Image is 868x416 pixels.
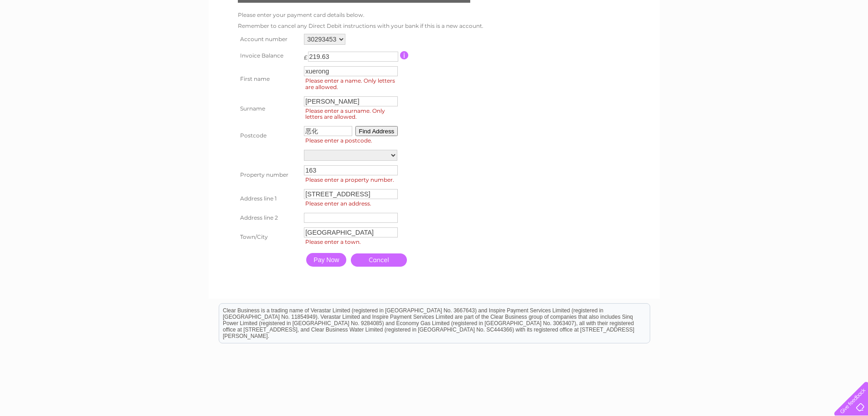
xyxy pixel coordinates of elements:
[236,163,302,187] th: Property number
[789,39,802,46] a: Blog
[304,237,401,247] span: Please enter a town.
[304,106,401,122] span: Please enter a surname. Only letters are allowed.
[236,32,302,47] th: Account number
[236,94,302,124] th: Surname
[236,64,302,94] th: First name
[807,39,830,46] a: Contact
[400,51,409,59] input: Information
[219,5,650,44] div: Clear Business is a trading name of Verastar Limited (registered in [GEOGRAPHIC_DATA] No. 3667643...
[304,76,401,92] span: Please enter a name. Only letters are allowed.
[236,211,302,225] th: Address line 2
[838,39,859,46] a: Log out
[304,49,308,61] td: £
[306,253,346,267] input: Pay Now
[696,5,759,16] a: 0333 014 3131
[236,47,302,64] th: Invoice Balance
[304,199,401,208] span: Please enter an address.
[31,24,77,52] img: logo.png
[236,225,302,249] th: Town/City
[304,136,401,145] span: Please enter a postcode.
[351,253,407,267] a: Cancel
[236,21,486,32] td: Remember to cancel any Direct Debit instructions with your bank if this is a new account.
[756,39,783,46] a: Telecoms
[355,126,398,136] button: Find Address
[236,10,486,21] td: Please enter your payment card details below.
[236,187,302,211] th: Address line 1
[304,175,401,184] span: Please enter a property number.
[708,39,725,46] a: Water
[730,39,750,46] a: Energy
[236,124,302,147] th: Postcode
